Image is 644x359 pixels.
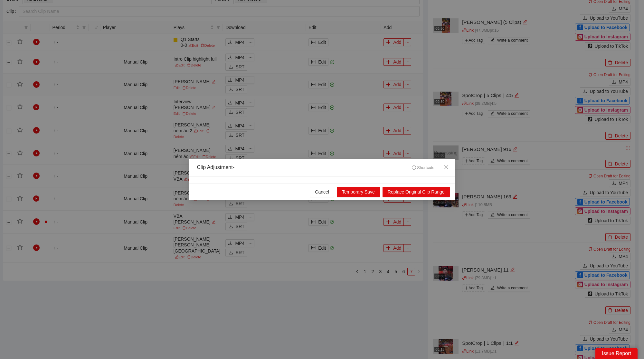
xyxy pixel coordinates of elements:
span: Shortcuts [412,165,434,170]
span: Replace Original Clip Range [388,188,445,195]
button: Close [438,159,455,176]
span: info-circle [412,165,416,170]
span: close [444,165,449,170]
button: Replace Original Clip Range [383,187,450,197]
span: Temporary Save [342,188,375,195]
button: Temporary Save [337,187,380,197]
div: Clip Adjustment - [197,164,235,171]
span: Cancel [315,188,329,195]
div: Issue Report [595,348,638,359]
button: Cancel [310,187,334,197]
